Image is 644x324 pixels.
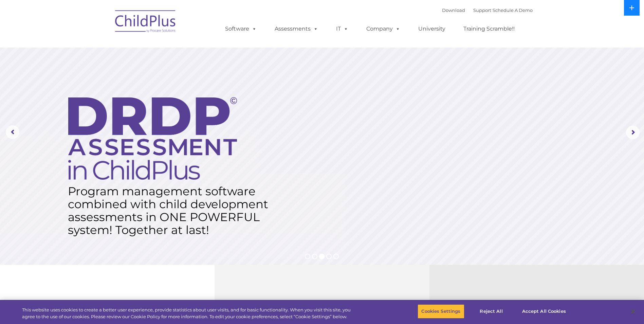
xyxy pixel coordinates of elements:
[493,7,533,13] a: Schedule A Demo
[69,227,151,248] a: Learn More
[411,22,452,36] a: University
[626,304,641,319] button: Close
[457,22,521,36] a: Training Scramble!!
[22,307,354,320] div: This website uses cookies to create a better user experience, provide statistics about user visit...
[268,22,325,36] a: Assessments
[442,7,533,13] font: |
[470,304,513,319] button: Reject All
[218,22,263,36] a: Software
[68,97,237,180] img: DRDP Assessment in ChildPlus
[518,304,570,319] button: Accept All Cookies
[68,185,274,236] rs-layer: Program management software combined with child development assessments in ONE POWERFUL system! T...
[112,5,180,39] img: ChildPlus by Procare Solutions
[329,22,355,36] a: IT
[418,304,464,319] button: Cookies Settings
[473,7,491,13] a: Support
[94,73,123,78] span: Phone number
[442,7,465,13] a: Download
[94,45,115,50] span: Last name
[360,22,407,36] a: Company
